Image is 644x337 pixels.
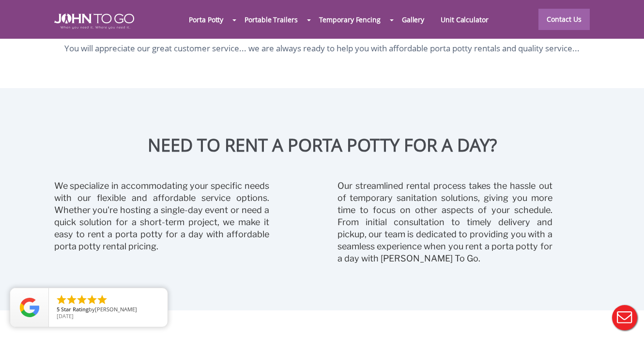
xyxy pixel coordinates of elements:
li:  [66,294,77,306]
li:  [96,294,108,306]
li:  [86,294,98,306]
span: [PERSON_NAME] [95,306,137,313]
span: [DATE] [57,312,74,320]
img: Review Rating [20,298,39,317]
button: Live Chat [605,298,644,337]
span: 5 [57,306,60,313]
span: by [57,306,160,313]
li:  [76,294,88,306]
span: Star Rating [61,306,89,313]
li:  [56,294,67,306]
